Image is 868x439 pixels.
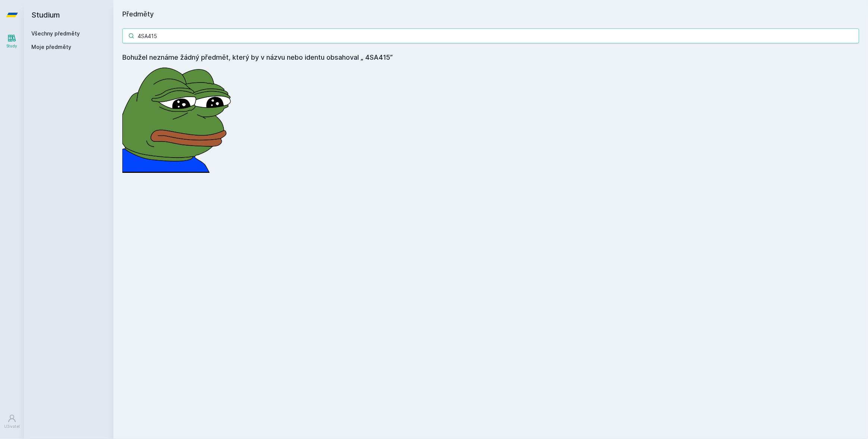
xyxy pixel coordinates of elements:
h1: Předměty [122,9,859,19]
div: Study [7,43,18,49]
a: Uživatel [1,410,22,433]
a: Study [1,30,22,53]
span: Moje předměty [31,43,71,51]
input: Název nebo ident předmětu… [122,28,859,43]
div: Uživatel [4,424,20,429]
img: error_picture.png [122,63,234,173]
a: Všechny předměty [31,30,80,37]
h4: Bohužel neznáme žádný předmět, který by v názvu nebo identu obsahoval „ 4SA415” [122,52,859,63]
